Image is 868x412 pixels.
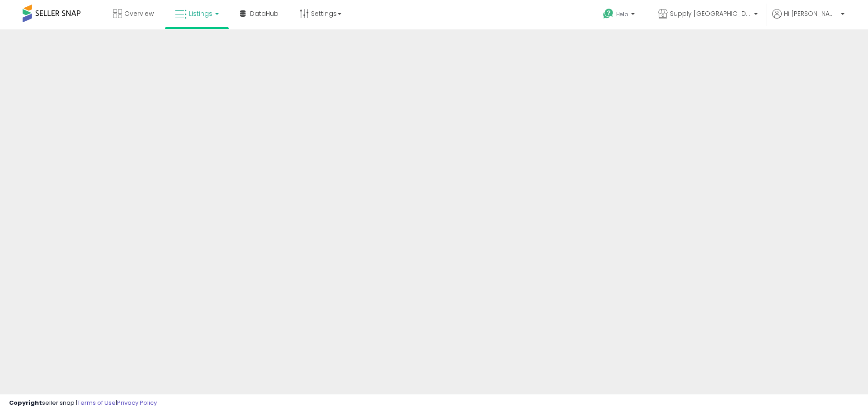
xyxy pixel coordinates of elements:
[250,9,278,18] span: DataHub
[117,398,157,407] a: Privacy Policy
[77,398,116,407] a: Terms of Use
[603,8,614,19] i: Get Help
[9,399,157,407] div: seller snap | |
[9,398,42,407] strong: Copyright
[784,9,838,18] span: Hi [PERSON_NAME]
[124,9,154,18] span: Overview
[772,9,844,29] a: Hi [PERSON_NAME]
[189,9,212,18] span: Listings
[670,9,751,18] span: Supply [GEOGRAPHIC_DATA]
[616,10,628,18] span: Help
[596,1,644,29] a: Help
